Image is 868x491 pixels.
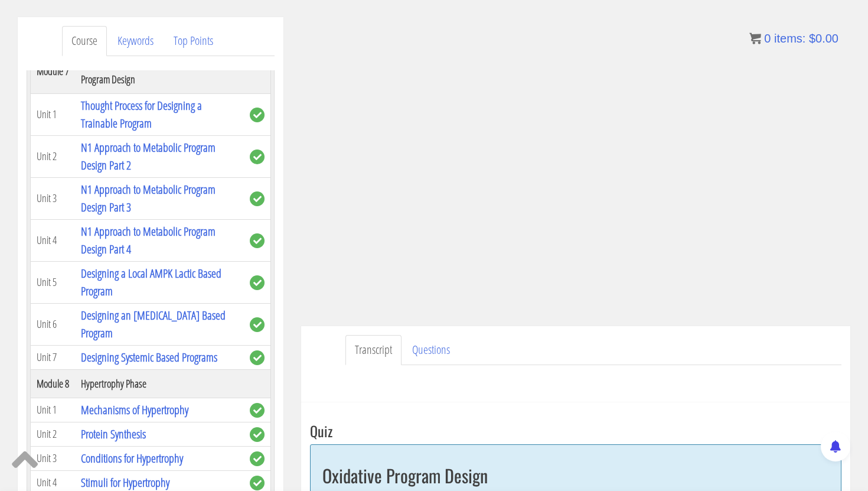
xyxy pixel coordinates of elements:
[749,32,838,45] a: 0 items: $0.00
[250,476,265,490] span: complete
[164,26,223,56] a: Top Points
[108,26,163,56] a: Keywords
[81,139,216,173] a: N1 Approach to Metabolic Program Design Part 2
[81,474,169,490] a: Stimuli for Hypertrophy
[250,275,265,290] span: complete
[81,97,202,131] a: Thought Process for Designing a Trainable Program
[250,427,265,442] span: complete
[764,32,771,45] span: 0
[809,32,838,45] bdi: 0.00
[31,345,76,369] td: Unit 7
[75,49,244,93] th: Intro to the N1 Approach to Metabolic Program Design
[81,349,217,365] a: Designing Systemic Based Programs
[81,181,216,215] a: N1 Approach to Metabolic Program Design Part 3
[310,423,841,438] h3: Quiz
[62,26,107,56] a: Course
[250,191,265,206] span: complete
[250,451,265,466] span: complete
[31,261,76,303] td: Unit 5
[322,466,829,485] h2: Oxidative Program Design
[345,335,402,365] a: Transcript
[75,369,244,398] th: Hypertrophy Phase
[749,32,761,44] img: icon11.png
[250,403,265,418] span: complete
[81,426,146,442] a: Protein Synthesis
[81,450,183,466] a: Conditions for Hypertrophy
[31,93,76,135] td: Unit 1
[81,402,188,418] a: Mechanisms of Hypertrophy
[250,317,265,332] span: complete
[31,49,76,93] th: Module 7
[809,32,815,45] span: $
[31,398,76,422] td: Unit 1
[774,32,805,45] span: items:
[31,303,76,345] td: Unit 6
[81,223,216,257] a: N1 Approach to Metabolic Program Design Part 4
[31,369,76,398] th: Module 8
[31,422,76,446] td: Unit 2
[31,177,76,219] td: Unit 3
[250,108,265,122] span: complete
[250,149,265,164] span: complete
[81,307,226,341] a: Designing an [MEDICAL_DATA] Based Program
[250,350,265,365] span: complete
[81,265,221,299] a: Designing a Local AMPK Lactic Based Program
[250,233,265,248] span: complete
[31,135,76,177] td: Unit 2
[31,446,76,470] td: Unit 3
[403,335,459,365] a: Questions
[31,219,76,261] td: Unit 4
